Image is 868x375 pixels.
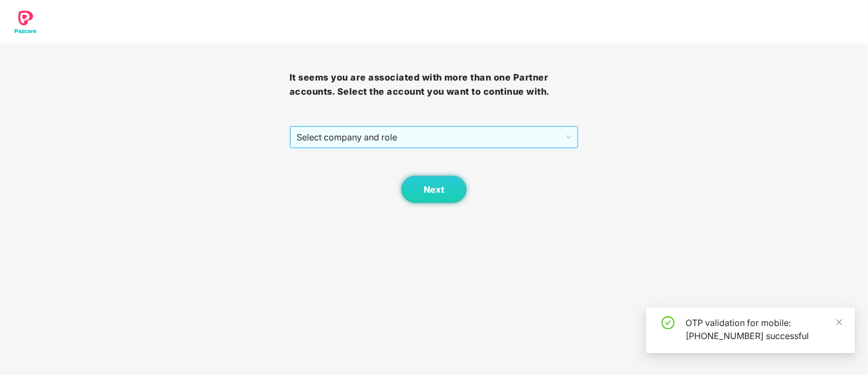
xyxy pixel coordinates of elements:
[685,316,842,342] div: OTP validation for mobile: [PHONE_NUMBER] successful
[290,71,579,99] h3: It seems you are associated with more than one Partner accounts. Select the account you want to c...
[401,176,467,203] button: Next
[297,127,572,147] span: Select company and role
[835,318,843,326] span: close
[424,185,444,195] span: Next
[662,316,675,329] span: check-circle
